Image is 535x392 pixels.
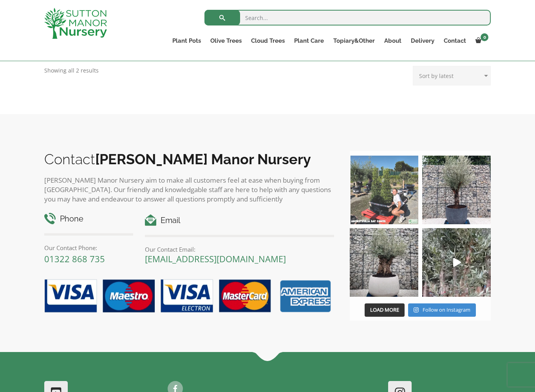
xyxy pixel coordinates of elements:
a: Contact [439,35,471,46]
img: logo [44,8,107,39]
img: payment-options.png [38,275,334,318]
a: [EMAIL_ADDRESS][DOMAIN_NAME] [145,253,286,265]
a: Topiary&Other [329,35,380,46]
svg: Play [453,258,461,267]
a: Instagram Follow on Instagram [408,303,476,317]
img: A beautiful multi-stem Spanish Olive tree potted in our luxurious fibre clay pots 😍😍 [422,156,491,224]
a: Plant Care [289,35,329,46]
a: Olive Trees [206,35,246,46]
span: Load More [370,306,399,313]
a: Delivery [406,35,439,46]
h4: Email [145,214,334,227]
b: [PERSON_NAME] Manor Nursery [95,151,311,167]
a: Cloud Trees [246,35,289,46]
input: Search... [204,10,491,25]
span: 0 [481,33,488,41]
img: Check out this beauty we potted at our nursery today ❤️‍🔥 A huge, ancient gnarled Olive tree plan... [350,228,418,297]
p: Our Contact Email: [145,245,334,254]
a: 01322 868 735 [44,253,105,265]
p: Showing all 2 results [44,66,99,75]
a: Play [422,228,491,297]
svg: Instagram [414,307,419,313]
p: [PERSON_NAME] Manor Nursery aim to make all customers feel at ease when buying from [GEOGRAPHIC_D... [44,176,334,204]
h4: Phone [44,213,133,225]
h2: Contact [44,151,334,167]
img: New arrivals Monday morning of beautiful olive trees 🤩🤩 The weather is beautiful this summer, gre... [422,228,491,297]
button: Load More [365,303,405,317]
p: Our Contact Phone: [44,243,133,252]
span: Follow on Instagram [423,306,470,313]
img: Our elegant & picturesque Angustifolia Cones are an exquisite addition to your Bay Tree collectio... [350,156,418,224]
a: About [380,35,406,46]
a: 0 [471,35,491,46]
a: Plant Pots [168,35,206,46]
select: Shop order [413,66,491,85]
